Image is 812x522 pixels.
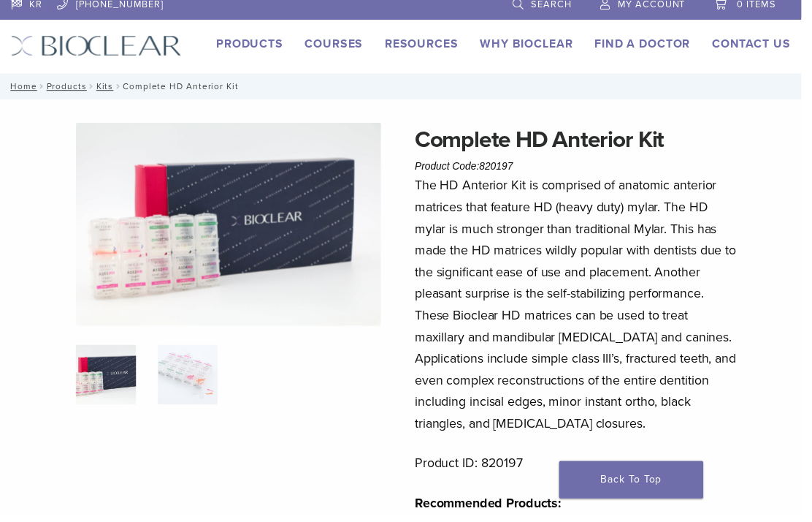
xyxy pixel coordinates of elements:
[421,162,520,174] span: Product Code:
[421,177,750,440] p: The HD Anterior Kit is comprised of anatomic anterior matrices that feature HD (heavy duty) mylar...
[421,124,750,159] h1: Complete HD Anterior Kit
[421,502,570,518] strong: Recommended Products:
[11,36,184,57] img: Bioclear
[115,84,124,91] span: /
[567,467,713,505] a: Back To Top
[77,349,137,410] img: IMG_8088-1-324x324.jpg
[37,84,47,91] span: /
[602,37,700,52] a: Find A Doctor
[160,349,221,410] img: Complete HD Anterior Kit - Image 2
[486,162,520,174] span: 820197
[309,37,368,52] a: Courses
[421,458,750,480] p: Product ID: 820197
[97,83,115,93] a: Kits
[88,84,97,91] span: /
[390,37,464,52] a: Resources
[47,83,88,93] a: Products
[486,37,581,52] a: Why Bioclear
[721,37,801,52] a: Contact Us
[6,83,37,93] a: Home
[219,37,287,52] a: Products
[77,124,386,330] img: IMG_8088 (1)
